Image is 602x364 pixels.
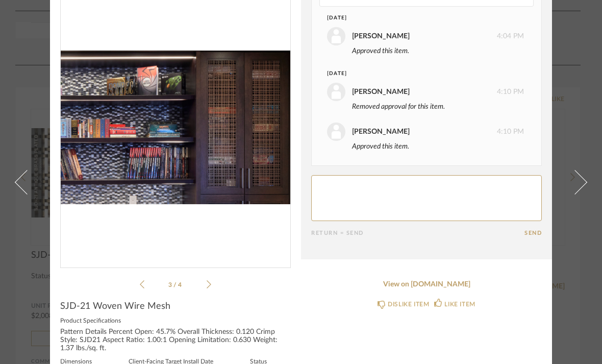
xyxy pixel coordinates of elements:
[311,230,524,236] div: Return = Send
[327,27,524,45] div: 4:04 PM
[352,45,524,57] div: Approved this item.
[352,86,410,98] div: [PERSON_NAME]
[327,123,524,141] div: 4:10 PM
[524,230,542,236] button: Send
[352,126,410,137] div: [PERSON_NAME]
[327,70,505,78] div: [DATE]
[352,101,524,112] div: Removed approval for this item.
[352,141,524,152] div: Approved this item.
[178,282,183,288] span: 4
[444,299,475,309] div: LIKE ITEM
[168,282,173,288] span: 3
[173,282,178,288] span: /
[60,301,170,312] span: SJD-21 Woven Wire Mesh
[60,316,291,324] label: Product Specifications
[311,280,542,289] a: View on [DOMAIN_NAME]
[327,14,505,22] div: [DATE]
[60,328,291,353] div: Pattern Details Percent Open: 45.7% Overall Thickness: 0.120 Crimp Style: SJD21 Aspect Ratio: 1.0...
[388,299,429,309] div: DISLIKE ITEM
[352,31,410,42] div: [PERSON_NAME]
[327,83,524,101] div: 4:10 PM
